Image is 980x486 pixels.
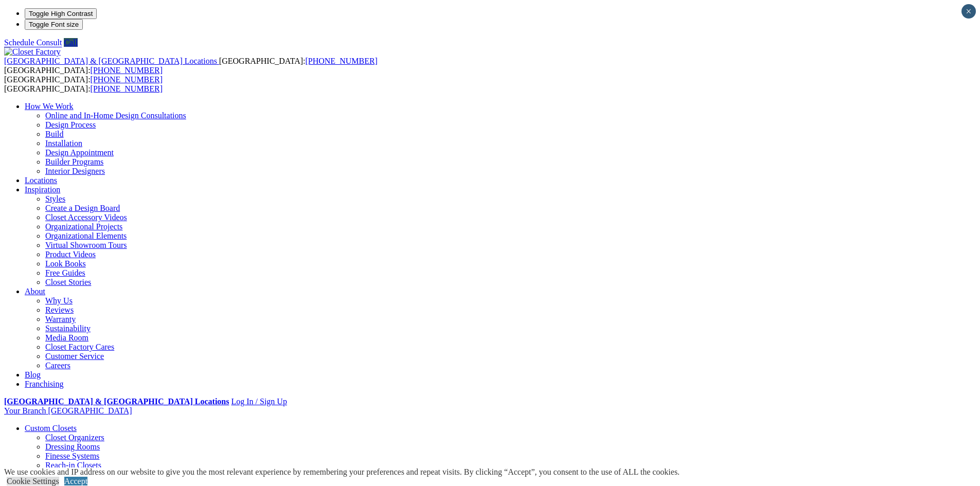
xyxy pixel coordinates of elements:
[25,8,97,19] button: Toggle High Contrast
[45,231,127,240] a: Organizational Elements
[45,204,120,212] a: Create a Design Board
[45,167,105,175] a: Interior Designers
[25,424,77,433] a: Custom Closets
[45,461,101,470] a: Reach-in Closets
[4,406,46,415] span: Your Branch
[45,157,103,166] a: Builder Programs
[4,57,378,75] span: [GEOGRAPHIC_DATA]: [GEOGRAPHIC_DATA]:
[45,130,64,138] a: Build
[48,406,132,415] span: [GEOGRAPHIC_DATA]
[45,343,114,351] a: Closet Factory Cares
[45,148,114,157] a: Design Appointment
[91,75,163,84] a: [PHONE_NUMBER]
[29,21,79,28] span: Toggle Font size
[4,406,132,415] a: Your Branch [GEOGRAPHIC_DATA]
[25,102,74,111] a: How We Work
[45,111,186,120] a: Online and In-Home Design Consultations
[7,477,59,485] a: Cookie Settings
[45,324,91,333] a: Sustainability
[91,66,163,75] a: [PHONE_NUMBER]
[25,380,64,388] a: Franchising
[4,57,219,65] a: [GEOGRAPHIC_DATA] & [GEOGRAPHIC_DATA] Locations
[91,84,163,93] a: [PHONE_NUMBER]
[45,361,70,370] a: Careers
[45,213,127,222] a: Closet Accessory Videos
[25,176,57,185] a: Locations
[45,278,91,286] a: Closet Stories
[45,333,88,342] a: Media Room
[45,296,73,305] a: Why Us
[45,241,127,249] a: Virtual Showroom Tours
[4,38,62,47] a: Schedule Consult
[4,467,680,477] div: We use cookies and IP address on our website to give you the most relevant experience by remember...
[45,259,86,268] a: Look Books
[45,222,122,231] a: Organizational Projects
[45,442,100,451] a: Dressing Rooms
[25,370,41,379] a: Blog
[25,287,45,296] a: About
[305,57,377,65] a: [PHONE_NUMBER]
[25,19,83,30] button: Toggle Font size
[64,477,87,485] a: Accept
[29,10,93,17] span: Toggle High Contrast
[45,120,96,129] a: Design Process
[961,4,976,19] button: Close
[25,185,60,194] a: Inspiration
[45,139,82,148] a: Installation
[45,250,96,259] a: Product Videos
[4,397,229,406] a: [GEOGRAPHIC_DATA] & [GEOGRAPHIC_DATA] Locations
[45,452,99,460] a: Finesse Systems
[45,268,85,277] a: Free Guides
[45,305,74,314] a: Reviews
[4,57,217,65] span: [GEOGRAPHIC_DATA] & [GEOGRAPHIC_DATA] Locations
[45,194,65,203] a: Styles
[4,47,61,57] img: Closet Factory
[64,38,78,47] a: Call
[45,315,76,323] a: Warranty
[4,75,163,93] span: [GEOGRAPHIC_DATA]: [GEOGRAPHIC_DATA]:
[231,397,287,406] a: Log In / Sign Up
[45,433,104,442] a: Closet Organizers
[45,352,104,361] a: Customer Service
